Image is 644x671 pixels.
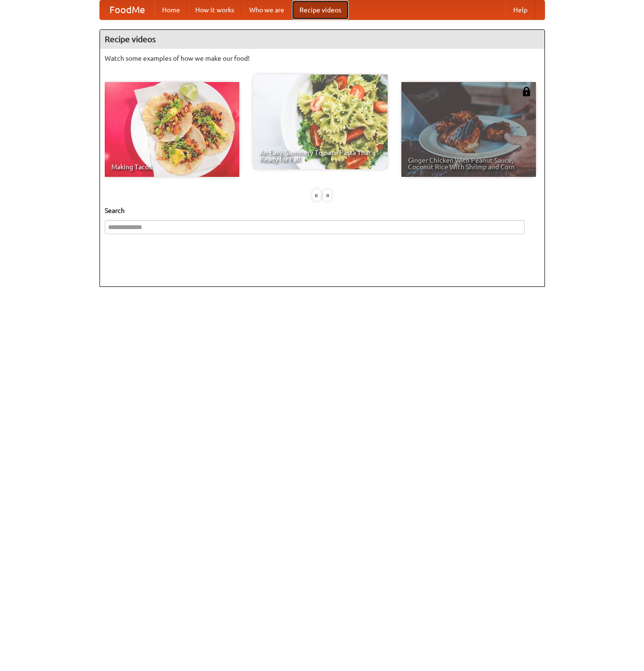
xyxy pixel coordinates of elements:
a: Help [506,0,535,19]
img: 483408.png [522,87,531,96]
h5: Search [105,206,540,215]
a: Home [154,0,188,19]
a: Who we are [242,0,292,19]
span: An Easy, Summery Tomato Pasta That's Ready for Fall [260,149,381,163]
span: Making Tacos [111,164,233,170]
h4: Recipe videos [100,30,544,49]
a: How it works [188,0,242,19]
a: An Easy, Summery Tomato Pasta That's Ready for Fall [253,74,388,169]
a: Recipe videos [292,0,349,19]
div: « [312,189,321,201]
p: Watch some examples of how we make our food! [105,54,540,63]
div: » [323,189,332,201]
a: Making Tacos [105,82,239,177]
a: FoodMe [100,0,154,19]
